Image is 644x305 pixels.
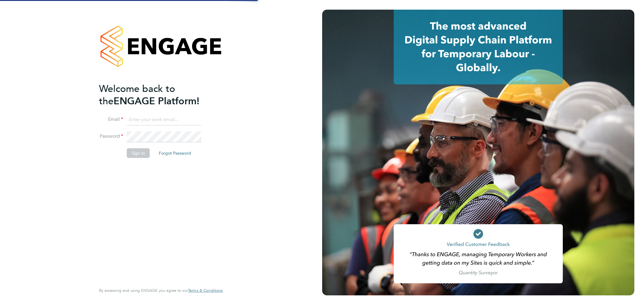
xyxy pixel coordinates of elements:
[99,288,223,293] span: By accessing and using ENGAGE you agree to our
[154,148,196,158] button: Forgot Password
[188,288,223,293] a: Terms & Conditions
[99,83,217,107] h2: ENGAGE Platform!
[99,133,123,140] label: Password
[99,116,123,123] label: Email
[127,148,150,158] button: Sign In
[127,115,201,125] input: Enter your work email...
[99,83,175,107] span: Welcome back to the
